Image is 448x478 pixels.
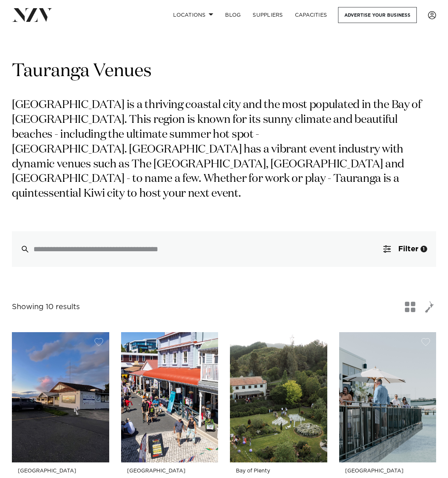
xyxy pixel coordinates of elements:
div: 1 [421,246,427,252]
a: Advertise your business [338,7,417,23]
a: SUPPLIERS [247,7,289,23]
img: nzv-logo.png [12,8,52,22]
h1: Tauranga Venues [12,60,436,83]
small: [GEOGRAPHIC_DATA] [345,468,431,474]
a: BLOG [219,7,247,23]
p: [GEOGRAPHIC_DATA] is a thriving coastal city and the most populated in the Bay of [GEOGRAPHIC_DAT... [12,98,436,202]
a: Capacities [289,7,333,23]
span: Filter [398,245,418,253]
small: [GEOGRAPHIC_DATA] [18,468,103,474]
small: [GEOGRAPHIC_DATA] [127,468,212,474]
button: Filter1 [374,231,436,267]
a: Locations [167,7,219,23]
div: Showing 10 results [12,301,80,313]
small: Bay of Plenty [236,468,321,474]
